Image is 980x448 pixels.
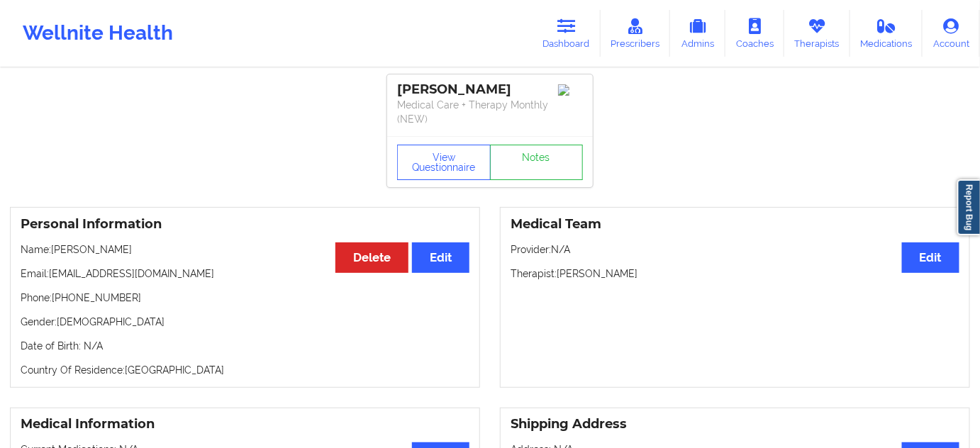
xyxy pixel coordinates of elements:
a: Report Bug [957,179,980,235]
p: Medical Care + Therapy Monthly (NEW) [397,98,583,126]
img: Image%2Fplaceholer-image.png [558,84,583,96]
p: Country Of Residence: [GEOGRAPHIC_DATA] [21,363,469,377]
p: Phone: [PHONE_NUMBER] [21,291,469,305]
button: Edit [902,242,959,273]
p: Gender: [DEMOGRAPHIC_DATA] [21,315,469,329]
a: Account [923,10,980,57]
a: Medications [850,10,923,57]
a: Dashboard [533,10,601,57]
h3: Medical Team [511,216,959,233]
a: Prescribers [601,10,671,57]
p: Name: [PERSON_NAME] [21,242,469,257]
h3: Personal Information [21,216,469,233]
button: Delete [335,242,408,273]
h3: Shipping Address [511,416,959,432]
div: [PERSON_NAME] [397,82,583,98]
h3: Medical Information [21,416,469,432]
p: Email: [EMAIL_ADDRESS][DOMAIN_NAME] [21,267,469,281]
p: Date of Birth: N/A [21,339,469,353]
p: Therapist: [PERSON_NAME] [511,267,959,281]
a: Therapists [784,10,850,57]
button: Edit [412,242,469,273]
button: View Questionnaire [397,145,491,180]
a: Coaches [725,10,784,57]
p: Provider: N/A [511,242,959,257]
a: Notes [490,145,584,180]
a: Admins [670,10,725,57]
